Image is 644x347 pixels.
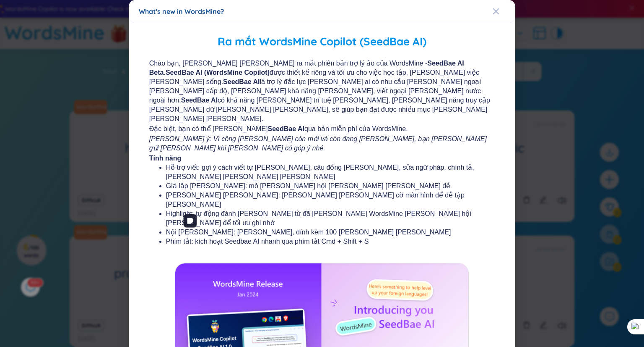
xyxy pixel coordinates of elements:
[149,155,181,162] b: Tính năng
[166,181,478,191] li: Giả lập [PERSON_NAME]: mô [PERSON_NAME] hội [PERSON_NAME] [PERSON_NAME] đề
[149,135,487,152] i: [PERSON_NAME] ý: Vì công [PERSON_NAME] còn mới và còn đang [PERSON_NAME], bạn [PERSON_NAME] gửi [...
[139,7,505,16] div: What's new in WordsMine?
[166,69,270,76] b: SeedBae AI (WordsMine Copilot)
[223,78,260,85] b: SeedBae AI
[166,237,478,246] li: Phím tắt: kích hoạt Seedbae AI nhanh qua phím tắt Cmd + Shift + S
[166,163,478,181] li: Hỗ trợ viết: gợi ý cách viết tự [PERSON_NAME], câu đồng [PERSON_NAME], sửa ngữ pháp, chính tả, [P...
[166,209,478,228] li: Highlight: tự động đánh [PERSON_NAME] từ đã [PERSON_NAME] WordsMine [PERSON_NAME] hội [PERSON_NAM...
[141,33,503,50] h2: Ra mắt WordsMine Copilot (SeedBae AI)
[268,125,304,132] b: SeedBae AI
[166,228,478,237] li: Nội [PERSON_NAME]: [PERSON_NAME], đính kèm 100 [PERSON_NAME] [PERSON_NAME]
[149,124,495,134] span: Đặc biệt, bạn có thể [PERSON_NAME] qua bản miễn phí của WordsMine.
[166,191,478,209] li: [PERSON_NAME] [PERSON_NAME]: [PERSON_NAME] [PERSON_NAME] cỡ màn hình để dễ tập [PERSON_NAME]
[181,97,218,104] b: SeedBae AI
[149,59,495,124] span: Chào bạn, [PERSON_NAME] [PERSON_NAME] ra mắt phiên bản trợ lý ảo của WordsMine - . được thiết kế ...
[149,60,464,76] b: SeedBae AI Beta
